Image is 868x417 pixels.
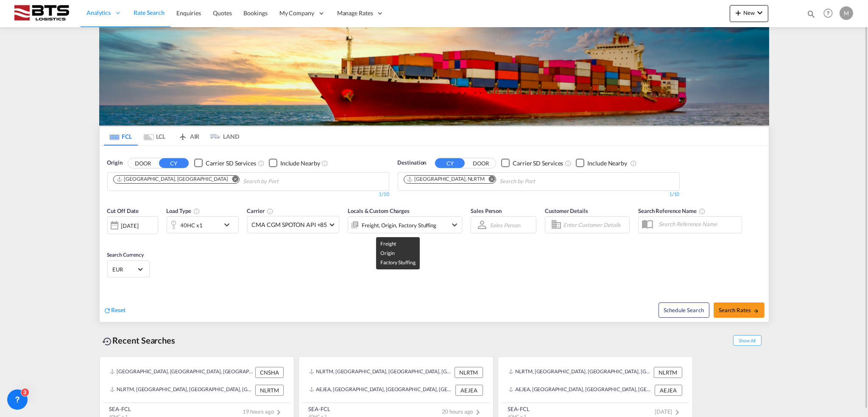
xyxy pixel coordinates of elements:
div: 40HC x1icon-chevron-down [167,216,239,233]
div: Freight Origin Factory Stuffing [362,219,436,231]
div: NLRTM [455,367,483,378]
div: icon-magnify [807,9,816,22]
md-checkbox: Checkbox No Ink [269,159,320,168]
span: Sales Person [471,207,502,214]
div: M [840,6,853,20]
button: CY [159,158,189,168]
md-icon: Unchecked: Ignores neighbouring ports when fetching rates.Checked : Includes neighbouring ports w... [322,160,329,167]
div: Recent Searches [99,331,179,350]
span: Load Type [167,207,200,214]
div: Press delete to remove this chip. [407,176,487,183]
md-select: Sales Person [489,219,521,231]
md-tab-item: AIR [172,127,206,146]
span: Analytics [87,8,111,17]
div: Carrier SD Services [513,159,563,168]
span: 19 hours ago [243,408,284,415]
div: AEJEA, Jebel Ali, United Arab Emirates, Middle East, Middle East [508,385,653,396]
md-icon: icon-magnify [807,9,816,19]
div: Press delete to remove this chip. [116,176,230,183]
md-icon: The selected Trucker/Carrierwill be displayed in the rate results If the rates are from another f... [267,208,274,215]
div: NLRTM [255,385,284,396]
div: AEJEA [455,385,483,396]
md-icon: icon-chevron-down [449,220,460,230]
button: CY [435,158,465,168]
span: Reset [112,306,126,313]
md-checkbox: Checkbox No Ink [501,159,563,168]
div: 1/10 [107,191,389,198]
span: Rate Search [134,9,165,16]
md-datepicker: Select [107,233,114,245]
span: Search Rates [719,307,759,313]
div: NLRTM [654,367,682,378]
div: NLRTM, Rotterdam, Netherlands, Western Europe, Europe [508,367,652,378]
span: [DATE] [655,408,682,415]
button: Search Ratesicon-arrow-right [714,302,765,318]
md-tab-item: LCL [138,127,172,146]
span: Cut Off Date [107,207,139,214]
span: Freight Origin Factory Stuffing [380,241,415,266]
span: Carrier [247,207,274,214]
div: [DATE] [121,222,139,229]
div: 40HC x1 [181,219,203,231]
div: OriginDOOR CY Checkbox No InkUnchecked: Search for CY (Container Yard) services for all selected ... [100,146,769,322]
div: Freight Origin Factory Stuffingicon-chevron-down [348,216,462,233]
div: [DATE] [107,216,158,234]
span: Show All [733,335,761,346]
md-icon: icon-chevron-down [755,8,765,18]
md-icon: Unchecked: Ignores neighbouring ports when fetching rates.Checked : Includes neighbouring ports w... [630,160,637,167]
button: Remove [483,176,496,184]
span: Manage Rates [337,9,373,17]
md-icon: Unchecked: Search for CY (Container Yard) services for all selected carriers.Checked : Search for... [258,160,265,167]
div: SEA-FCL [508,405,530,413]
md-icon: icon-airplane [178,132,188,138]
div: Help [821,6,840,21]
button: Remove [226,176,239,184]
span: Search Currency [107,252,144,258]
img: cdcc71d0be7811ed9adfbf939d2aa0e8.png [13,4,70,23]
input: Search Reference Name [654,218,742,230]
div: Shanghai, CNSHA [116,176,228,183]
span: Quotes [213,9,232,17]
md-icon: icon-backup-restore [103,336,113,347]
md-checkbox: Checkbox No Ink [194,159,256,168]
md-pagination-wrapper: Use the left and right arrow keys to navigate between tabs [104,127,240,146]
md-tab-item: LAND [206,127,240,146]
md-tab-item: FCL [104,127,138,146]
span: EUR [113,266,137,273]
div: NLRTM, Rotterdam, Netherlands, Western Europe, Europe [110,385,253,396]
span: 20 hours ago [442,408,483,415]
md-checkbox: Checkbox No Ink [576,159,627,168]
md-chips-wrap: Chips container. Use arrow keys to select chips. [402,173,584,188]
button: DOOR [466,158,496,168]
div: AEJEA, Jebel Ali, United Arab Emirates, Middle East, Middle East [309,385,453,396]
md-icon: icon-chevron-down [222,220,236,230]
div: icon-refreshReset [104,306,126,315]
div: SEA-FCL [309,405,330,413]
div: CNSHA [255,367,284,378]
img: LCL+%26+FCL+BACKGROUND.png [99,27,769,126]
md-icon: icon-plus 400-fg [733,8,743,18]
span: Help [821,6,835,20]
md-select: Select Currency: € EUREuro [112,263,145,275]
md-icon: icon-refresh [104,307,112,314]
span: Origin [107,159,123,167]
span: Bookings [244,9,268,17]
span: Enquiries [176,9,201,17]
div: SEA-FCL [109,405,131,413]
span: My Company [279,9,314,17]
button: DOOR [128,158,158,168]
button: icon-plus 400-fgNewicon-chevron-down [730,5,768,22]
span: Locals & Custom Charges [348,207,410,214]
div: Carrier SD Services [206,159,256,168]
div: AEJEA [655,385,682,396]
input: Chips input. [243,175,324,188]
div: Include Nearby [280,159,320,168]
span: New [733,9,765,16]
md-chips-wrap: Chips container. Use arrow keys to select chips. [112,173,327,188]
span: CMA CGM SPOTON API +85 [252,221,327,229]
md-icon: Your search will be saved by the below given name [699,208,706,215]
button: Note: By default Schedule search will only considerorigin ports, destination ports and cut off da... [659,302,709,318]
span: Destination [398,159,427,167]
input: Enter Customer Details [563,218,627,231]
